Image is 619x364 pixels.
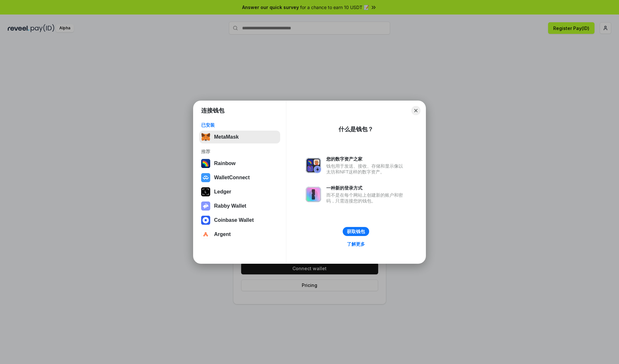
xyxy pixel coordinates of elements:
[201,149,278,154] div: 推荐
[201,122,278,128] div: 已安装
[326,156,406,162] div: 您的数字资产之家
[347,241,365,247] div: 了解更多
[306,158,321,173] img: svg+xml,%3Csvg%20xmlns%3D%22http%3A%2F%2Fwww.w3.org%2F2000%2Fsvg%22%20fill%3D%22none%22%20viewBox...
[214,175,250,181] div: WalletConnect
[326,163,406,175] div: 钱包用于发送、接收、存储和显示像以太坊和NFT这样的数字资产。
[201,187,210,196] img: svg+xml,%3Csvg%20xmlns%3D%22http%3A%2F%2Fwww.w3.org%2F2000%2Fsvg%22%20width%3D%2228%22%20height%3...
[214,203,246,209] div: Rabby Wallet
[343,240,369,248] a: 了解更多
[199,157,280,170] button: Rainbow
[214,217,254,223] div: Coinbase Wallet
[199,214,280,227] button: Coinbase Wallet
[343,227,369,236] button: 获取钱包
[199,185,280,198] button: Ledger
[347,229,365,234] div: 获取钱包
[201,202,210,211] img: svg+xml,%3Csvg%20xmlns%3D%22http%3A%2F%2Fwww.w3.org%2F2000%2Fsvg%22%20fill%3D%22none%22%20viewBox...
[214,231,231,237] div: Argent
[214,189,231,195] div: Ledger
[214,161,236,166] div: Rainbow
[199,171,280,184] button: WalletConnect
[201,216,210,225] img: svg+xml,%3Csvg%20width%3D%2228%22%20height%3D%2228%22%20viewBox%3D%220%200%2028%2028%22%20fill%3D...
[199,228,280,241] button: Argent
[199,200,280,212] button: Rabby Wallet
[201,159,210,168] img: svg+xml,%3Csvg%20width%3D%22120%22%20height%3D%22120%22%20viewBox%3D%220%200%20120%20120%22%20fil...
[339,125,373,133] div: 什么是钱包？
[201,230,210,239] img: svg+xml,%3Csvg%20width%3D%2228%22%20height%3D%2228%22%20viewBox%3D%220%200%2028%2028%22%20fill%3D...
[326,192,406,204] div: 而不是在每个网站上创建新的账户和密码，只需连接您的钱包。
[214,134,239,140] div: MetaMask
[201,107,224,114] h1: 连接钱包
[326,185,406,191] div: 一种新的登录方式
[411,106,420,115] button: Close
[201,133,210,142] img: svg+xml,%3Csvg%20fill%3D%22none%22%20height%3D%2233%22%20viewBox%3D%220%200%2035%2033%22%20width%...
[306,187,321,202] img: svg+xml,%3Csvg%20xmlns%3D%22http%3A%2F%2Fwww.w3.org%2F2000%2Fsvg%22%20fill%3D%22none%22%20viewBox...
[201,173,210,182] img: svg+xml,%3Csvg%20width%3D%2228%22%20height%3D%2228%22%20viewBox%3D%220%200%2028%2028%22%20fill%3D...
[199,131,280,143] button: MetaMask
